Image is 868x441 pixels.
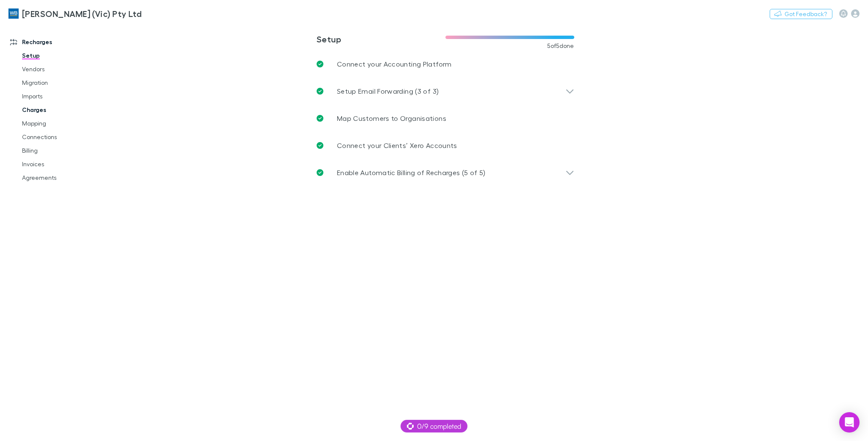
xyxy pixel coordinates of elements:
[14,157,116,171] a: Invoices
[337,86,439,96] p: Setup Email Forwarding (3 of 3)
[14,49,116,62] a: Setup
[337,167,486,178] p: Enable Automatic Billing of Recharges (5 of 5)
[317,34,445,44] h3: Setup
[310,50,581,78] a: Connect your Accounting Platform
[310,132,581,159] a: Connect your Clients’ Xero Accounts
[14,89,116,103] a: Imports
[14,171,116,184] a: Agreements
[547,42,574,49] span: 5 of 5 done
[14,144,116,157] a: Billing
[839,412,860,433] div: Open Intercom Messenger
[14,117,116,130] a: Mapping
[3,3,147,24] a: [PERSON_NAME] (Vic) Pty Ltd
[337,59,452,69] p: Connect your Accounting Platform
[337,140,457,151] p: Connect your Clients’ Xero Accounts
[22,8,142,19] h3: [PERSON_NAME] (Vic) Pty Ltd
[337,113,446,123] p: Map Customers to Organisations
[14,62,116,76] a: Vendors
[310,78,581,105] div: Setup Email Forwarding (3 of 3)
[14,76,116,89] a: Migration
[770,9,832,19] button: Got Feedback?
[310,159,581,186] div: Enable Automatic Billing of Recharges (5 of 5)
[14,103,116,117] a: Charges
[8,8,19,19] img: William Buck (Vic) Pty Ltd's Logo
[2,35,116,49] a: Recharges
[310,105,581,132] a: Map Customers to Organisations
[14,130,116,144] a: Connections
